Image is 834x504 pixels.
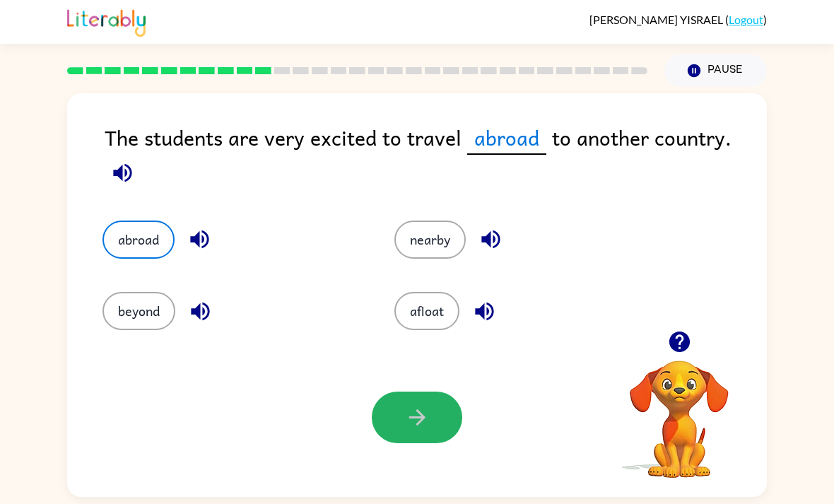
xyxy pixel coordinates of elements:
span: [PERSON_NAME] YISRAEL [589,13,725,26]
span: abroad [467,122,546,155]
img: Literably [67,6,146,37]
button: beyond [102,292,175,330]
div: The students are very excited to travel to another country. [105,122,767,192]
button: abroad [102,221,175,259]
button: afloat [394,292,459,330]
button: Pause [664,54,767,87]
a: Logout [729,13,763,26]
button: nearby [394,221,466,259]
video: Your browser must support playing .mp4 files to use Literably. Please try using another browser. [609,339,750,480]
div: ( ) [589,13,767,26]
